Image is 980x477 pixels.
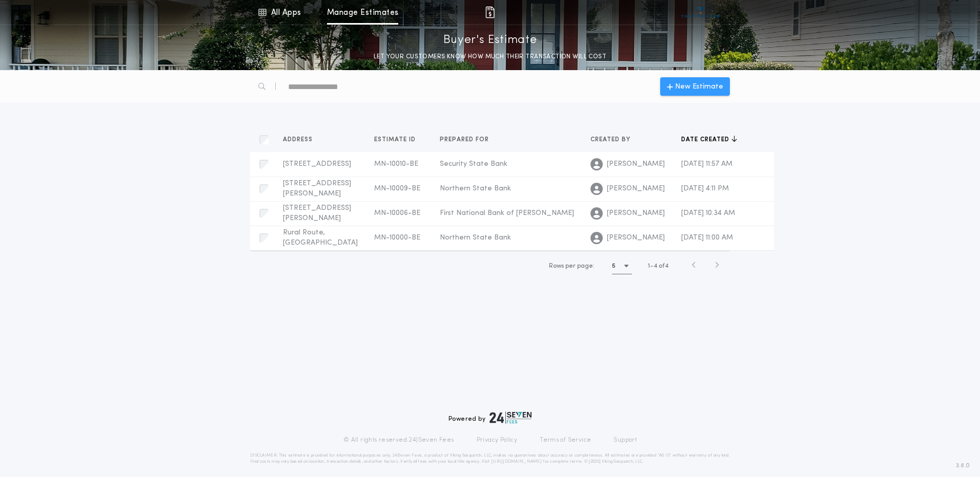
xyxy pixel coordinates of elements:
span: First National Bank of [PERSON_NAME] [440,209,574,217]
p: DISCLAIMER: This estimate is provided for informational purposes only. 24|Seven Fees, a product o... [250,452,730,465]
span: MN-10009-BE [374,185,420,192]
span: [PERSON_NAME] [607,159,665,169]
span: Rows per page: [549,263,595,269]
span: Date created [681,136,731,144]
a: Privacy Policy [477,436,518,444]
span: [PERSON_NAME] [607,233,665,243]
span: Created by [590,136,632,144]
span: Northern State Bank [440,185,511,192]
div: Powered by [448,411,532,424]
span: Prepared for [440,136,491,144]
button: 5 [612,258,632,274]
span: [STREET_ADDRESS] [283,160,351,168]
span: 1 [648,263,650,269]
span: [PERSON_NAME] [607,184,665,194]
span: New Estimate [675,81,723,92]
span: Address [283,136,315,144]
a: Support [614,436,637,444]
p: LET YOUR CUSTOMERS KNOW HOW MUCH THEIR TRANSACTION WILL COST [363,52,617,62]
span: Northern State Bank [440,234,511,242]
span: of 4 [659,262,668,271]
span: Security State Bank [440,160,507,168]
img: logo [489,411,532,424]
span: [DATE] 10:34 AM [681,209,735,217]
button: Created by [590,135,638,145]
span: [DATE] 11:57 AM [681,160,732,168]
img: img [484,6,496,18]
a: Terms of Service [540,436,591,444]
span: [STREET_ADDRESS][PERSON_NAME] [283,204,351,222]
h1: 5 [612,261,616,271]
button: Date created [681,135,737,145]
span: [DATE] 11:00 AM [681,234,733,242]
span: MN-10010-BE [374,160,418,168]
img: vs-icon [682,7,720,17]
span: [STREET_ADDRESS][PERSON_NAME] [283,180,351,198]
p: © All rights reserved. 24|Seven Fees [343,436,454,444]
span: Rural Route, [GEOGRAPHIC_DATA] [283,229,358,247]
p: Buyer's Estimate [443,32,537,49]
span: Estimate ID [374,136,418,144]
span: MN-10000-BE [374,234,420,242]
span: MN-10006-BE [374,209,420,217]
span: [DATE] 4:11 PM [681,185,729,192]
span: [PERSON_NAME] [607,208,665,219]
a: [URL][DOMAIN_NAME] [491,460,542,464]
button: New Estimate [660,77,730,96]
button: Estimate ID [374,135,423,145]
button: Address [283,135,320,145]
span: 4 [654,263,657,269]
span: 3.8.0 [956,461,970,470]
